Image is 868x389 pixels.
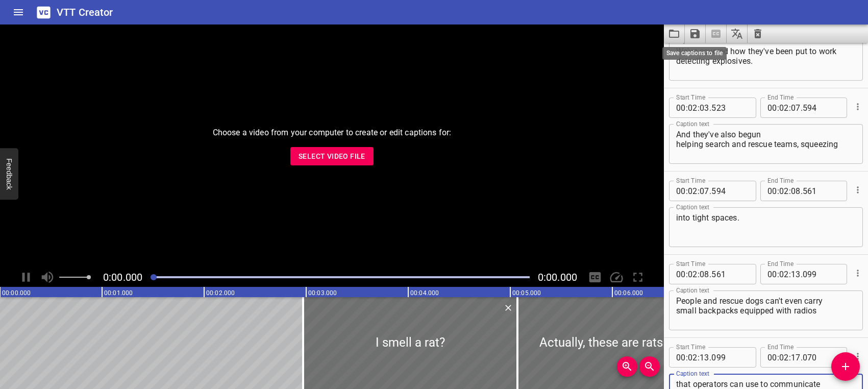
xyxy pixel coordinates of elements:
[664,25,685,43] button: Load captions from file
[711,181,749,201] input: 594
[213,127,452,139] p: Choose a video from your computer to create or edit captions for:
[709,181,711,201] span: .
[668,28,680,40] svg: Load captions from file
[103,271,142,283] span: Current Time
[676,98,686,118] input: 00
[803,264,840,284] input: 099
[700,98,709,118] input: 03
[777,181,779,201] span: :
[803,181,840,201] input: 561
[801,98,803,118] span: .
[502,301,515,314] button: Delete
[206,289,235,297] text: 00:02.000
[789,181,791,201] span: :
[676,264,686,284] input: 00
[727,25,748,43] button: Translate captions
[851,260,863,286] div: Cue Options
[676,46,856,76] textarea: We've covered how they've been put to work detecting explosives.
[789,98,791,118] span: :
[2,289,31,297] text: 00:00.000
[607,268,626,287] div: Playback Speed
[748,25,768,43] button: Clear captions
[676,181,686,201] input: 00
[851,266,864,280] button: Cue Options
[851,350,864,363] button: Cue Options
[779,98,789,118] input: 02
[801,347,803,368] span: .
[767,347,777,368] input: 00
[767,98,777,118] input: 00
[308,289,337,297] text: 00:03.000
[709,347,711,368] span: .
[791,264,801,284] input: 13
[851,183,864,197] button: Cue Options
[851,343,863,370] div: Cue Options
[803,347,840,368] input: 070
[614,289,643,297] text: 00:06.000
[685,25,706,43] button: Save captions to file
[698,98,700,118] span: :
[639,356,660,377] button: Zoom Out
[151,276,530,278] div: Play progress
[709,264,711,284] span: .
[676,213,856,242] textarea: into tight spaces.
[676,130,856,159] textarea: And they've also begun helping search and rescue teams, squeezing
[686,181,688,201] span: :
[801,264,803,284] span: .
[706,25,727,43] span: Select a video in the pane to the left, then you can automatically extract captions.
[686,98,688,118] span: :
[698,264,700,284] span: :
[700,347,709,368] input: 13
[686,264,688,284] span: :
[711,98,749,118] input: 523
[698,347,700,368] span: :
[299,150,365,163] span: Select Video File
[777,98,779,118] span: :
[538,271,577,283] span: Video Duration
[767,264,777,284] input: 00
[851,93,863,120] div: Cue Options
[686,347,688,368] span: :
[777,347,779,368] span: :
[688,264,698,284] input: 02
[789,264,791,284] span: :
[617,356,637,377] button: Zoom In
[779,181,789,201] input: 02
[711,264,749,284] input: 561
[803,98,840,118] input: 594
[688,98,698,118] input: 02
[700,181,709,201] input: 07
[791,98,801,118] input: 07
[57,4,113,20] h6: VTT Creator
[711,347,749,368] input: 099
[709,98,711,118] span: .
[628,268,648,287] div: Toggle Full Screen
[688,181,698,201] input: 02
[512,289,541,297] text: 00:05.000
[676,347,686,368] input: 00
[502,301,513,314] div: Delete Cue
[777,264,779,284] span: :
[767,181,777,201] input: 00
[410,289,439,297] text: 00:04.000
[104,289,133,297] text: 00:01.000
[698,181,700,201] span: :
[801,181,803,201] span: .
[789,347,791,368] span: :
[791,181,801,201] input: 08
[831,352,860,381] button: Add Cue
[779,347,789,368] input: 02
[851,100,864,113] button: Cue Options
[585,268,605,287] div: Hide/Show Captions
[779,264,789,284] input: 02
[676,296,856,325] textarea: People and rescue dogs can't even carry small backpacks equipped with radios
[290,147,374,166] button: Select Video File
[791,347,801,368] input: 17
[700,264,709,284] input: 08
[851,177,863,203] div: Cue Options
[688,347,698,368] input: 02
